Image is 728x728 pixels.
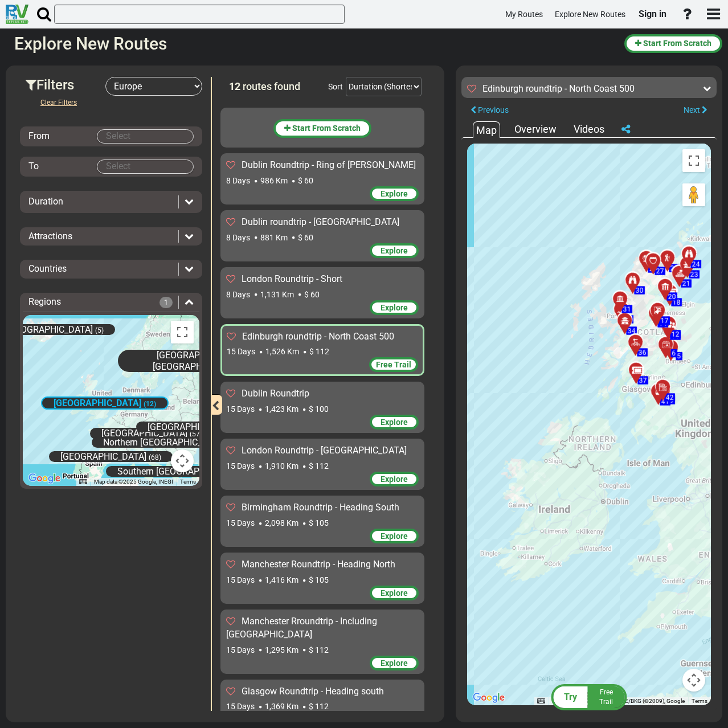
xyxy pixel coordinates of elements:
span: [GEOGRAPHIC_DATA] / [GEOGRAPHIC_DATA] [153,350,250,372]
span: $ 60 [304,290,320,299]
span: 5 [677,352,681,360]
span: 6 [672,349,676,357]
div: Explore [370,300,419,315]
span: 24 [692,260,700,268]
span: London Roundtrip - [GEOGRAPHIC_DATA] [242,445,407,456]
span: 1 [159,297,173,308]
div: Videos [571,122,607,137]
div: London Roundtrip - Short 8 Days 1,131 Km $ 60 Explore [220,267,424,318]
span: 15 Days [226,575,255,584]
span: Free Trail [599,688,613,706]
span: 12 [672,330,680,338]
span: Sign in [639,9,666,19]
span: 18 [673,298,681,306]
span: [GEOGRAPHIC_DATA] [101,428,187,439]
div: Regions 1 [23,296,199,309]
span: 1,423 Km [265,404,298,414]
div: Countries [23,263,199,276]
span: 1,526 Km [265,347,299,356]
span: My Routes [505,10,543,19]
span: 23 [690,270,698,278]
span: 27 [656,267,664,275]
span: $ 105 [309,518,329,527]
img: Google [26,471,63,486]
a: Sign in [633,2,672,26]
span: Duration [28,196,63,207]
span: (5) [95,326,104,334]
span: $ 100 [309,404,329,414]
span: London Roundtrip - Short [242,273,342,284]
div: Manchester Roundtrip - Heading North 15 Days 1,416 Km $ 105 Explore [220,553,424,604]
span: 986 Km [260,176,288,185]
input: Select [97,130,193,143]
span: [GEOGRAPHIC_DATA] [54,398,141,408]
span: Regions [28,296,61,307]
div: Overview [512,122,559,137]
h2: Explore New Routes [14,34,616,53]
span: [GEOGRAPHIC_DATA] [60,451,146,462]
span: To [28,161,39,171]
div: Explore [370,415,419,430]
span: 15 Days [227,347,255,356]
button: Try FreeTrail [548,684,631,711]
div: Birmingham Roundtrip - Heading South 15 Days 2,098 Km $ 105 Explore [220,496,424,547]
input: Select [97,160,193,173]
div: Attractions [23,230,199,243]
span: 37 [639,376,647,384]
span: Dublin Roundtrip [242,388,309,399]
div: Map [473,121,500,138]
span: $ 60 [298,176,313,185]
span: Explore [381,303,408,312]
a: Open this area in Google Maps (opens a new window) [470,690,508,705]
button: Keyboard shortcuts [79,478,87,486]
div: Duration [23,195,199,208]
div: London Roundtrip - [GEOGRAPHIC_DATA] 15 Days 1,910 Km $ 112 Explore [220,439,424,490]
span: Attractions [28,231,72,242]
span: 15 Days [226,404,255,414]
span: Dublin Roundtrip - Ring of [PERSON_NAME] [242,159,416,170]
span: Start From Scratch [292,124,361,133]
span: Manchester Roundtrip - Heading North [242,559,395,570]
button: Map camera controls [682,669,705,692]
h3: Filters [26,77,105,92]
span: 28 [649,264,657,272]
a: Explore New Routes [550,3,631,26]
div: Explore [370,186,419,201]
span: Edinburgh roundtrip - North Coast 500 [242,331,394,342]
span: Southern [GEOGRAPHIC_DATA] [117,466,242,477]
span: Map data ©2025 Google, INEGI [94,478,173,485]
span: 15 Days [226,461,255,471]
span: 42 [666,393,674,401]
span: $ 112 [309,645,329,655]
span: Explore [381,531,408,541]
span: $ 60 [298,233,313,242]
div: Sort [328,81,343,92]
span: Explore [381,418,408,427]
span: [GEOGRAPHIC_DATA] [7,324,93,335]
span: Northern [GEOGRAPHIC_DATA] [103,437,226,448]
span: 8 Days [226,290,250,299]
a: Terms (opens in new tab) [180,478,196,485]
span: 39 [666,396,674,404]
button: Start From Scratch [273,119,371,138]
span: Explore [381,475,408,484]
div: Explore [370,243,419,258]
span: (12) [144,400,156,408]
span: 8 Days [226,176,250,185]
div: Explore [370,472,419,486]
button: Start From Scratch [624,34,722,53]
span: Glasgow Roundtrip - Heading south [242,686,384,697]
span: Birmingham Roundtrip - Heading South [242,502,399,513]
span: Explore [381,588,408,598]
span: 15 Days [226,645,255,655]
div: Explore [370,656,419,670]
span: 36 [639,348,647,356]
span: $ 105 [309,575,329,584]
span: 8 Days [226,233,250,242]
span: Previous [478,105,509,114]
span: 21 [682,279,690,287]
span: Next [684,105,700,114]
span: 1,910 Km [265,461,298,471]
div: Edinburgh roundtrip - North Coast 500 15 Days 1,526 Km $ 112 Free Trail [220,324,424,377]
a: Open this area in Google Maps (opens a new window) [26,471,63,486]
